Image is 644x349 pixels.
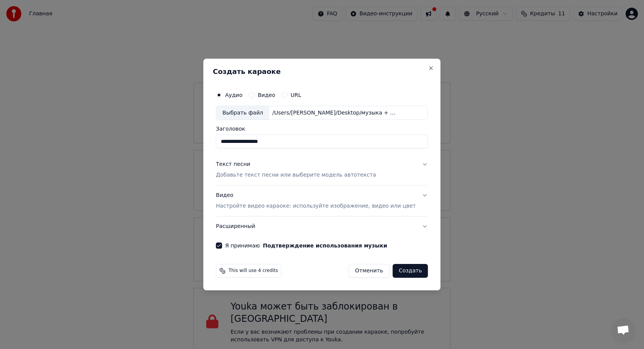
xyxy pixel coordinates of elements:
[269,109,399,117] div: /Users/[PERSON_NAME]/Desktop/музыка + припев_A02.mp3
[216,192,416,210] div: Видео
[263,243,387,248] button: Я принимаю
[213,68,431,75] h2: Создать караоке
[393,264,428,278] button: Создать
[216,126,428,132] label: Заголовок
[216,106,269,120] div: Выбрать файл
[291,92,301,98] label: URL
[225,92,242,98] label: Аудио
[216,186,428,216] button: ВидеоНастройте видео караоке: используйте изображение, видео или цвет
[225,243,387,248] label: Я принимаю
[216,155,428,185] button: Текст песниДобавьте текст песни или выберите модель автотекста
[216,202,416,210] p: Настройте видео караоке: используйте изображение, видео или цвет
[228,268,278,274] span: This will use 4 credits
[216,161,250,169] div: Текст песни
[216,172,376,179] p: Добавьте текст песни или выберите модель автотекста
[216,216,428,236] button: Расширенный
[258,92,275,98] label: Видео
[348,264,389,278] button: Отменить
